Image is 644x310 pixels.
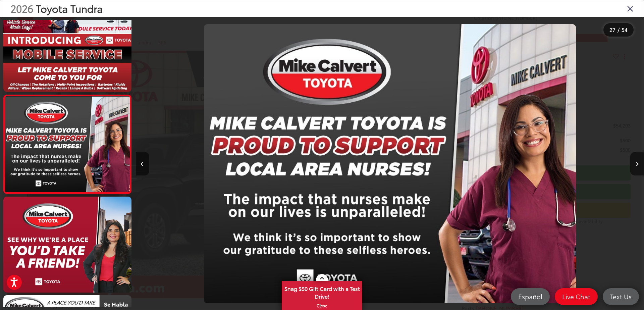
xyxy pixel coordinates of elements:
[4,97,131,192] img: 2026 Toyota Tundra SR5
[555,288,598,305] a: Live Chat
[282,281,362,302] span: Snag $50 Gift Card with a Test Drive!
[136,24,644,303] div: 2026 Toyota Tundra SR5 26
[2,196,132,294] img: 2026 Toyota Tundra SR5
[10,1,33,15] span: 2026
[622,26,628,33] span: 54
[136,152,149,175] button: Previous image
[559,292,594,301] span: Live Chat
[511,288,550,305] a: Español
[36,1,103,15] span: Toyota Tundra
[607,292,635,301] span: Text Us
[627,4,634,13] i: Close gallery
[515,292,546,301] span: Español
[609,26,615,33] span: 27
[617,28,620,32] span: /
[630,152,644,175] button: Next image
[204,24,576,303] img: 2026 Toyota Tundra SR5
[603,288,639,305] a: Text Us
